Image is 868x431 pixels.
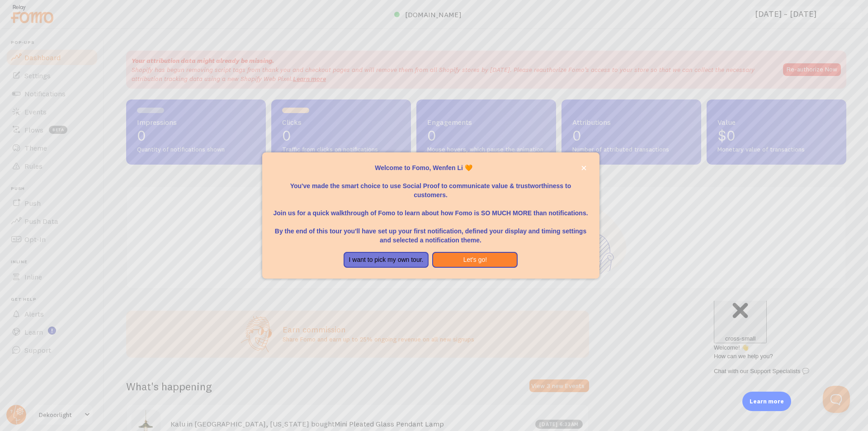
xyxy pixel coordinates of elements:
p: Join us for a quick walkthrough of Fomo to learn about how Fomo is SO MUCH MORE than notifications. [273,199,589,218]
div: Welcome to Fomo, Wenfen Li 🧡You&amp;#39;ve made the smart choice to use Social Proof to communica... [262,152,599,279]
p: By the end of this tour you'll have set up your first notification, defined your display and timi... [273,218,589,245]
button: I want to pick my own tour. [344,252,429,268]
p: Welcome to Fomo, Wenfen Li 🧡 [273,163,589,172]
p: You've made the smart choice to use Social Proof to communicate value & trustworthiness to custom... [273,172,589,199]
p: Learn more [750,397,784,406]
div: Learn more [742,392,791,411]
button: Let's go! [432,252,518,268]
button: close, [579,163,589,173]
